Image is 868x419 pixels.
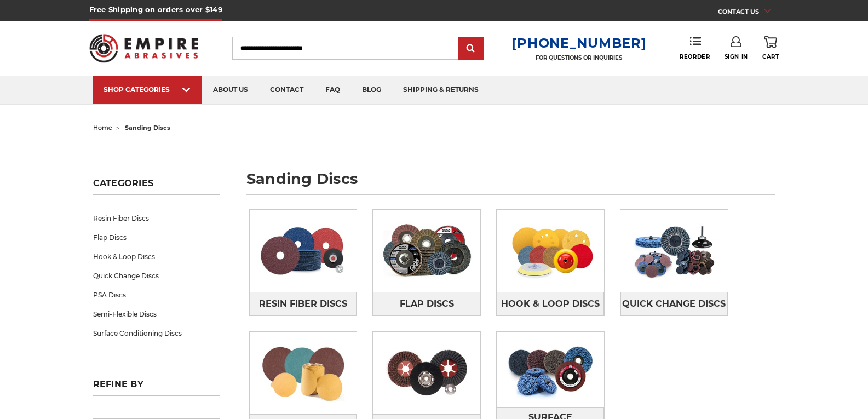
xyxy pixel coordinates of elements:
h5: Refine by [93,379,220,396]
div: SHOP CATEGORIES [104,85,191,94]
a: Surface Conditioning Discs [93,324,220,343]
a: faq [314,76,351,104]
img: Flap Discs [373,213,480,289]
a: about us [202,76,259,104]
a: Resin Fiber Discs [93,209,220,228]
a: CONTACT US [718,5,779,21]
a: blog [351,76,392,104]
img: Resin Fiber Discs [250,213,357,289]
p: FOR QUESTIONS OR INQUIRIES [511,54,646,61]
a: Quick Change Discs [93,266,220,285]
a: contact [259,76,314,104]
input: Submit [460,38,482,60]
a: Reorder [680,36,710,60]
h5: Categories [93,178,220,195]
span: sanding discs [125,124,170,131]
span: Cart [762,53,779,60]
a: Hook & Loop Discs [497,292,604,315]
img: Hook & Loop Discs [497,213,604,289]
a: Resin Fiber Discs [250,292,357,315]
a: Cart [762,36,779,60]
a: shipping & returns [392,76,490,104]
a: Hook & Loop Discs [93,247,220,266]
a: [PHONE_NUMBER] [511,35,646,51]
img: Semi-Flexible Discs [373,335,480,411]
a: Flap Discs [373,292,480,315]
span: Hook & Loop Discs [501,295,600,313]
span: Reorder [680,53,710,60]
a: Quick Change Discs [620,292,728,315]
img: Quick Change Discs [620,213,728,289]
a: Semi-Flexible Discs [93,305,220,324]
img: Surface Conditioning Discs [497,332,604,407]
span: Quick Change Discs [622,295,726,313]
img: Empire Abrasives [89,27,199,70]
span: Flap Discs [400,295,454,313]
span: Sign In [725,53,748,60]
a: Flap Discs [93,228,220,247]
img: PSA Discs [250,335,357,411]
h1: sanding discs [246,171,775,195]
a: PSA Discs [93,285,220,305]
span: Resin Fiber Discs [259,295,347,313]
a: home [93,124,112,131]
